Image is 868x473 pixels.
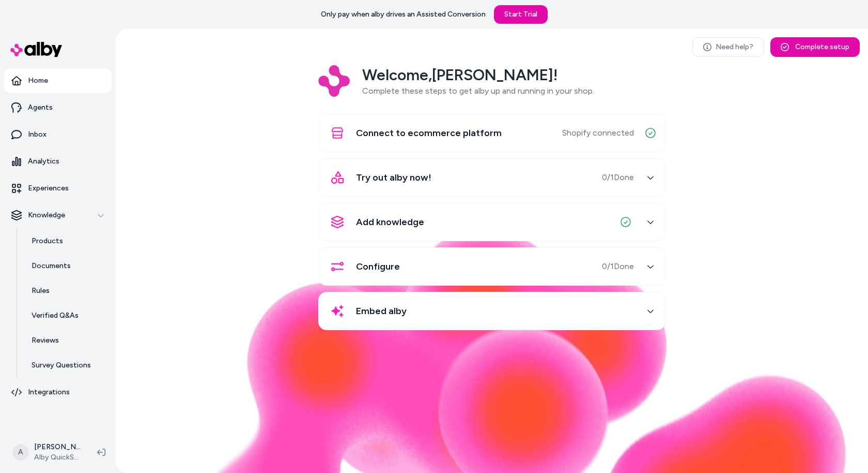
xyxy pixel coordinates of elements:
a: Start Trial [494,5,548,24]
p: Inbox [28,129,47,140]
a: Experiences [4,176,112,201]
img: Logo [318,65,350,97]
span: Connect to ecommerce platform [356,126,502,140]
button: A[PERSON_NAME]Alby QuickStart Store [6,436,89,469]
button: Knowledge [4,203,112,228]
button: Embed alby [325,299,659,323]
a: Inbox [4,122,112,147]
button: Add knowledge [325,210,659,234]
p: Documents [32,261,71,271]
a: Products [21,229,112,254]
p: Integrations [28,387,70,397]
p: Rules [32,286,50,296]
span: Alby QuickStart Store [34,452,81,463]
p: Only pay when alby drives an Assisted Conversion [321,9,486,20]
span: Embed alby [356,304,407,318]
a: Need help? [692,37,764,57]
p: Home [28,76,48,86]
button: Configure0/1Done [325,254,659,279]
a: Documents [21,254,112,278]
span: A [12,444,29,461]
a: Integrations [4,380,112,405]
span: Shopify connected [562,127,634,139]
p: Agents [28,102,53,113]
span: Complete these steps to get alby up and running in your shop. [362,86,594,96]
span: 0 / 1 Done [602,260,634,273]
h2: Welcome, [PERSON_NAME] ! [362,65,594,85]
button: Try out alby now!0/1Done [325,165,659,190]
a: Survey Questions [21,353,112,378]
p: Products [32,236,63,246]
a: Rules [21,278,112,303]
a: Agents [4,95,112,120]
a: Verified Q&As [21,303,112,328]
p: Experiences [28,183,69,194]
a: Analytics [4,149,112,174]
p: Reviews [32,335,59,346]
button: Connect to ecommerce platformShopify connected [325,121,659,145]
span: Configure [356,259,400,274]
span: 0 / 1 Done [602,171,634,184]
p: Knowledge [28,210,65,220]
a: Reviews [21,328,112,353]
img: alby Logo [10,42,62,57]
span: Try out alby now! [356,170,431,185]
p: Verified Q&As [32,311,79,321]
img: alby Bubble [136,226,847,473]
p: [PERSON_NAME] [34,442,81,452]
a: Home [4,68,112,93]
span: Add knowledge [356,215,424,229]
p: Analytics [28,156,59,167]
p: Survey Questions [32,360,91,371]
button: Complete setup [770,37,860,57]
